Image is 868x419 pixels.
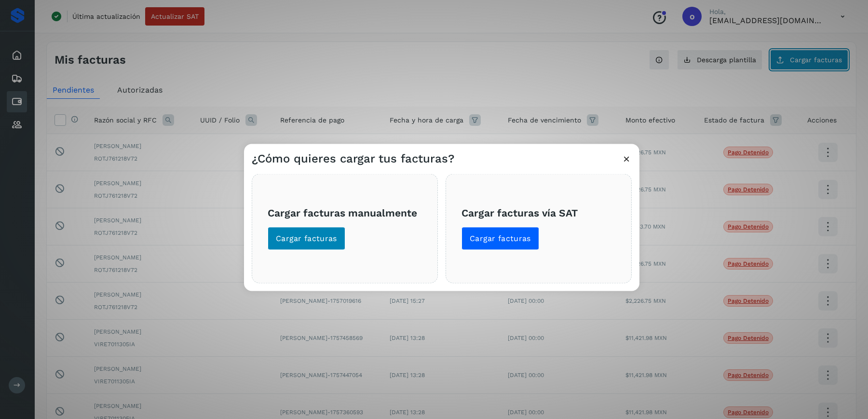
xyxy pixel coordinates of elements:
button: Cargar facturas [461,227,539,250]
span: Cargar facturas [276,233,337,243]
h3: Cargar facturas vía SAT [461,207,616,219]
h3: Cargar facturas manualmente [268,207,422,219]
h3: ¿Cómo quieres cargar tus facturas? [252,151,454,165]
span: Cargar facturas [470,233,531,243]
button: Cargar facturas [268,227,345,250]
